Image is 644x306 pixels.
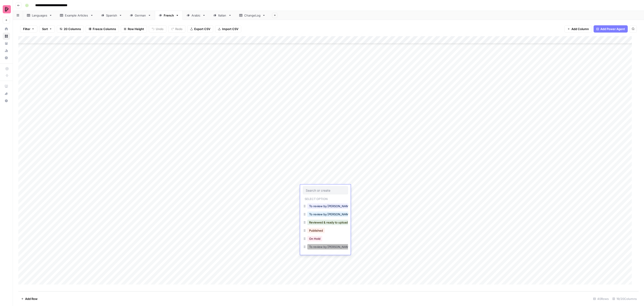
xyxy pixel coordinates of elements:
[209,11,235,20] a: Italian
[3,25,10,33] a: Home
[307,228,325,233] button: Published
[64,27,81,31] span: 20 Columns
[183,11,209,20] a: Arabic
[307,220,350,225] button: Reviewed & ready to upload
[18,295,40,302] button: Add Row
[218,13,227,18] div: Italian
[3,40,10,47] a: Your Data
[93,27,116,31] span: Freeze Columns
[57,25,84,33] button: 20 Columns
[564,25,592,33] button: Add Column
[3,90,10,97] button: What's new?
[303,202,348,211] div: To review by [PERSON_NAME]
[307,244,353,250] button: To review by [PERSON_NAME]
[187,25,213,33] button: Export CSV
[121,25,147,33] button: Row Height
[244,13,260,18] div: ChangeLog
[20,25,37,33] button: Filter
[135,13,146,18] div: German
[155,11,183,20] a: French
[307,203,353,209] button: To review by [PERSON_NAME]
[594,25,628,33] button: Add Power Agent
[56,11,97,20] a: Example Articles
[306,188,345,192] input: Search or create
[307,236,322,241] button: On Hold
[303,235,348,243] div: On Hold
[3,4,10,15] button: Workspace: Preply
[25,297,38,301] span: Add Row
[23,27,30,31] span: Filter
[194,27,210,31] span: Export CSV
[3,90,10,97] div: What's new?
[222,27,238,31] span: Import CSV
[126,11,155,20] a: German
[175,27,182,31] span: Redo
[235,11,269,20] a: ChangeLog
[39,25,55,33] button: Sort
[303,243,348,251] div: To review by [PERSON_NAME]
[192,13,201,18] div: Arabic
[86,25,119,33] button: Freeze Columns
[3,47,10,54] a: Usage
[156,27,163,31] span: Undo
[3,83,10,90] a: AirOps Academy
[32,13,47,18] div: Languages
[600,27,625,31] span: Add Power Agent
[3,33,10,40] a: Browse
[591,295,611,302] div: 40 Rows
[303,211,348,219] div: To review by [PERSON_NAME]
[3,5,11,13] img: Preply Logo
[303,196,329,201] p: Select option
[215,25,241,33] button: Import CSV
[571,27,589,31] span: Add Column
[303,219,348,227] div: Reviewed & ready to upload
[106,13,117,18] div: Spanish
[164,13,174,18] div: French
[65,13,88,18] div: Example Articles
[149,25,166,33] button: Undo
[3,54,10,61] a: Settings
[168,25,185,33] button: Redo
[3,97,10,104] button: Help + Support
[303,227,348,235] div: Published
[23,11,56,20] a: Languages
[97,11,126,20] a: Spanish
[307,212,353,217] button: To review by [PERSON_NAME]
[42,27,48,31] span: Sort
[128,27,144,31] span: Row Height
[611,295,639,302] div: 19/20 Columns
